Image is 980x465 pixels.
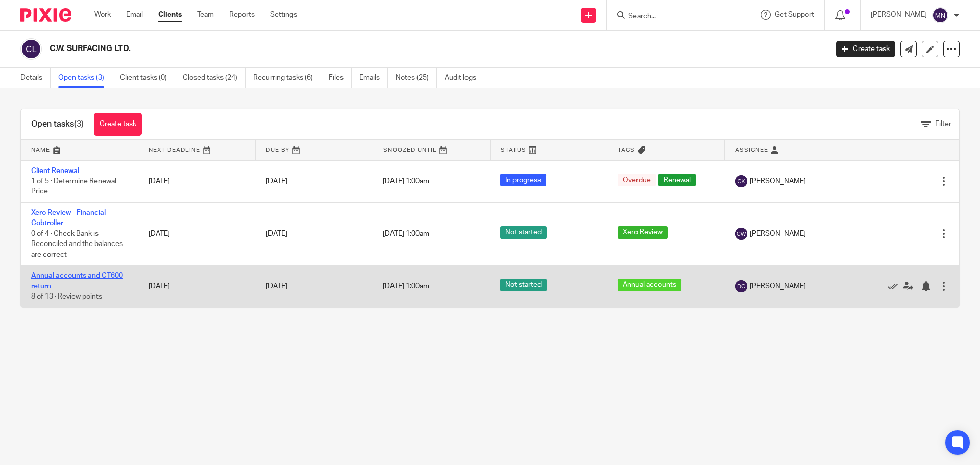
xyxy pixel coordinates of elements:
span: 0 of 4 · Check Bank is Reconciled and the balances are correct [31,230,123,258]
span: Annual accounts [618,279,681,291]
a: Audit logs [445,68,484,88]
img: svg%3E [932,7,948,23]
a: Emails [359,68,388,88]
a: Annual accounts and CT600 return [31,272,123,289]
a: Client Renewal [31,167,79,175]
img: svg%3E [735,175,747,187]
a: Reports [229,10,255,20]
a: Work [94,10,111,20]
a: Open tasks (3) [58,68,112,88]
span: [DATE] 1:00am [383,178,429,185]
a: Email [126,10,143,20]
a: Xero Review - Financial Cobtroller [31,209,106,227]
span: [DATE] [266,178,287,185]
span: [DATE] [266,230,287,237]
input: Search [627,12,719,21]
td: [DATE] [138,265,256,307]
span: [PERSON_NAME] [750,281,806,291]
span: Xero Review [618,226,668,239]
span: Not started [500,279,547,291]
span: Overdue [618,174,656,186]
span: [DATE] 1:00am [383,283,429,290]
a: Details [20,68,51,88]
span: Not started [500,226,547,239]
span: [PERSON_NAME] [750,176,806,186]
span: Renewal [658,174,696,186]
span: Status [501,147,526,153]
span: [DATE] [266,283,287,290]
span: [DATE] 1:00am [383,230,429,237]
img: svg%3E [20,38,42,60]
span: 1 of 5 · Determine Renewal Price [31,178,116,195]
span: Tags [618,147,635,153]
td: [DATE] [138,160,256,202]
span: In progress [500,174,546,186]
span: Filter [935,120,951,128]
img: svg%3E [735,280,747,292]
h2: C.W. SURFACING LTD. [50,43,667,54]
p: [PERSON_NAME] [871,10,927,20]
a: Files [329,68,352,88]
a: Clients [158,10,182,20]
a: Recurring tasks (6) [253,68,321,88]
a: Create task [836,41,895,57]
a: Notes (25) [396,68,437,88]
a: Team [197,10,214,20]
a: Create task [94,113,142,136]
span: [PERSON_NAME] [750,229,806,239]
td: [DATE] [138,202,256,265]
a: Settings [270,10,297,20]
a: Closed tasks (24) [183,68,246,88]
span: Get Support [775,11,814,18]
span: 8 of 13 · Review points [31,293,102,300]
span: Snoozed Until [383,147,437,153]
a: Mark as done [888,281,903,291]
a: Client tasks (0) [120,68,175,88]
img: svg%3E [735,228,747,240]
h1: Open tasks [31,119,84,130]
img: Pixie [20,8,71,22]
span: (3) [74,120,84,128]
